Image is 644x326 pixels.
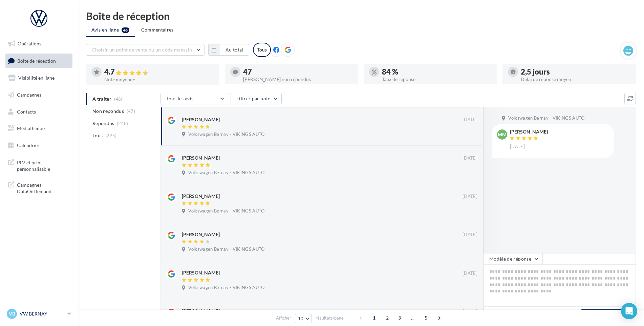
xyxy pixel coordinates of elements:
[484,253,542,265] button: Modèle de réponse
[316,315,344,321] span: résultats/page
[421,312,431,323] span: 5
[92,132,103,139] span: Tous
[208,44,249,56] button: Au total
[463,309,477,315] span: [DATE]
[86,11,636,21] div: Boîte de réception
[463,155,477,161] span: [DATE]
[510,129,548,134] div: [PERSON_NAME]
[18,75,55,81] span: Visibilité en ligne
[231,93,282,104] button: Filtrer par note
[105,133,117,138] span: (295)
[17,92,41,98] span: Campagnes
[188,170,264,176] span: Volkswagen Bernay - VIKINGS AUTO
[182,231,220,238] div: [PERSON_NAME]
[407,312,418,323] span: ...
[20,310,65,317] p: VW BERNAY
[243,77,353,82] div: [PERSON_NAME] non répondus
[17,58,56,63] span: Boîte de réception
[243,68,353,76] div: 47
[182,155,220,161] div: [PERSON_NAME]
[127,108,135,114] span: (47)
[4,54,74,68] a: Boîte de réception
[9,310,15,317] span: VB
[4,121,74,136] a: Médiathèque
[86,44,205,56] button: Choisir un point de vente ou un code magasin
[382,312,393,323] span: 2
[17,108,36,114] span: Contacts
[5,307,72,320] a: VB VW BERNAY
[92,108,124,115] span: Non répondus
[253,43,271,57] div: Tous
[369,312,380,323] span: 1
[4,37,74,51] a: Opérations
[188,131,264,138] span: Volkswagen Bernay - VIKINGS AUTO
[182,116,220,123] div: [PERSON_NAME]
[17,142,40,148] span: Calendrier
[463,193,477,200] span: [DATE]
[17,158,70,172] span: PLV et print personnalisable
[188,285,264,291] span: Volkswagen Bernay - VIKINGS AUTO
[18,41,41,46] span: Opérations
[104,77,214,82] div: Note moyenne
[220,44,249,56] button: Au total
[4,88,74,102] a: Campagnes
[510,144,525,150] span: [DATE]
[4,105,74,119] a: Contacts
[463,117,477,123] span: [DATE]
[104,68,214,76] div: 4.7
[298,316,304,321] span: 10
[182,193,220,200] div: [PERSON_NAME]
[17,180,70,195] span: Campagnes DataOnDemand
[382,77,492,82] div: Taux de réponse
[188,208,264,214] span: Volkswagen Bernay - VIKINGS AUTO
[182,269,220,276] div: [PERSON_NAME]
[4,155,74,175] a: PLV et print personnalisable
[508,115,584,121] span: Volkswagen Bernay - VIKINGS AUTO
[182,308,220,314] div: [PERSON_NAME]
[17,125,45,131] span: Médiathèque
[463,270,477,277] span: [DATE]
[463,232,477,238] span: [DATE]
[621,303,637,319] div: Open Intercom Messenger
[4,178,74,198] a: Campagnes DataOnDemand
[394,312,405,323] span: 3
[521,68,630,76] div: 2,5 jours
[382,68,492,76] div: 84 %
[141,27,174,33] span: Commentaires
[521,77,630,82] div: Délai de réponse moyen
[498,131,507,138] span: MM
[92,47,192,53] span: Choisir un point de vente ou un code magasin
[276,315,291,321] span: Afficher
[160,93,228,104] button: Tous les avis
[92,120,114,127] span: Répondus
[295,314,312,323] button: 10
[4,138,74,152] a: Calendrier
[188,246,264,252] span: Volkswagen Bernay - VIKINGS AUTO
[166,96,194,101] span: Tous les avis
[4,71,74,85] a: Visibilité en ligne
[117,121,128,126] span: (248)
